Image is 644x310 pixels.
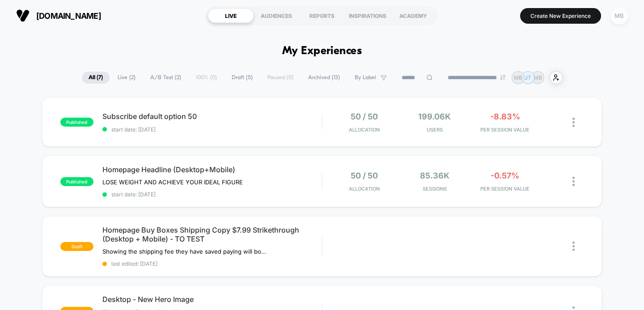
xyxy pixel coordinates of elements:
[102,295,322,304] span: Desktop - New Hero Image
[102,178,243,186] span: LOSE WEIGHT AND ACHIEVE YOUR IDEAL FIGURE
[345,8,390,23] div: INSPIRATIONS
[472,186,538,192] span: PER SESSION VALUE
[299,8,345,23] div: REPORTS
[418,112,451,121] span: 199.06k
[102,260,322,267] span: last edited: [DATE]
[608,7,631,25] button: MB
[572,177,575,186] img: close
[102,165,322,174] span: Homepage Headline (Desktop+Mobile)
[254,8,299,23] div: AUDIENCES
[490,112,520,121] span: -8.83%
[351,171,378,180] span: 50 / 50
[402,127,467,133] span: Users
[520,8,601,24] button: Create New Experience
[402,186,467,192] span: Sessions
[102,112,322,121] span: Subscribe default option 50
[102,225,322,243] span: Homepage Buy Boxes Shipping Copy $7.99 Strikethrough (Desktop + Mobile) - TO TEST
[610,7,628,25] div: MB
[60,177,93,186] span: published
[420,171,449,180] span: 85.36k
[572,242,575,251] img: close
[111,72,142,84] span: Live ( 2 )
[390,8,436,23] div: ACADEMY
[572,118,575,127] img: close
[208,8,254,23] div: LIVE
[351,112,378,121] span: 50 / 50
[102,248,268,255] span: Showing the shipping fee they have saved paying will boost RPS
[60,242,93,251] span: draft
[349,127,380,133] span: Allocation
[491,171,519,180] span: -0.57%
[282,45,362,58] h1: My Experiences
[102,126,322,133] span: start date: [DATE]
[102,191,322,198] span: start date: [DATE]
[144,72,188,84] span: A/B Test ( 2 )
[525,74,531,81] p: JT
[82,72,110,84] span: All ( 7 )
[60,118,93,127] span: published
[36,11,101,21] span: [DOMAIN_NAME]
[355,74,376,81] span: By Label
[13,8,104,23] button: [DOMAIN_NAME]
[301,72,347,84] span: Archived ( 13 )
[514,74,522,81] p: MB
[225,72,259,84] span: Draft ( 5 )
[534,74,542,81] p: MB
[16,9,30,22] img: Visually logo
[472,127,538,133] span: PER SESSION VALUE
[500,75,505,80] img: end
[349,186,380,192] span: Allocation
